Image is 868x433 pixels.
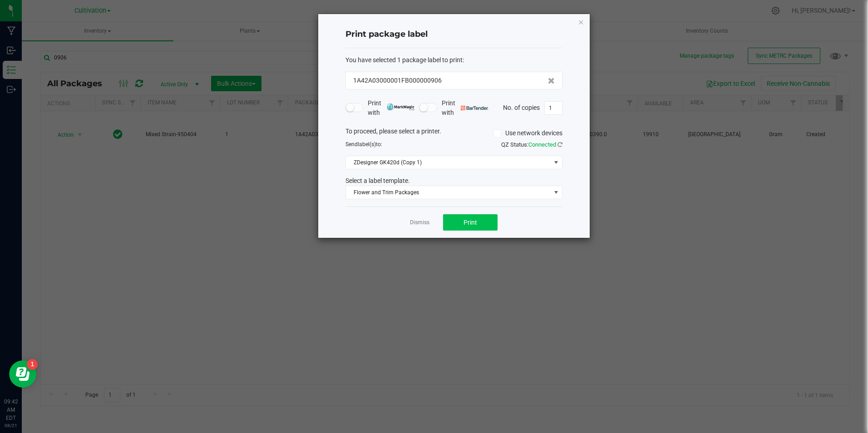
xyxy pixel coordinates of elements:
[345,29,562,40] h4: Print package label
[368,98,414,118] span: Print with
[345,56,463,64] span: You have selected 1 package label to print
[528,141,556,148] span: Connected
[353,76,442,85] span: 1A42A03000001FB000000906
[387,103,414,110] img: mark_magic_cybra.png
[346,156,551,169] span: ZDesigner GK420d (Copy 1)
[501,141,562,148] span: QZ Status:
[358,141,376,148] span: label(s)
[410,219,429,226] a: Dismiss
[464,219,477,226] span: Print
[345,141,382,148] span: Send to:
[443,214,498,231] button: Print
[493,128,562,138] label: Use network devices
[27,359,38,370] iframe: Resource center unread badge
[9,360,36,388] iframe: Resource center
[346,186,551,199] span: Flower and Trim Packages
[461,106,488,110] img: bartender.png
[442,98,488,118] span: Print with
[503,103,540,111] span: No. of copies
[339,176,569,186] div: Select a label template.
[345,55,562,65] div: :
[339,127,569,140] div: To proceed, please select a printer.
